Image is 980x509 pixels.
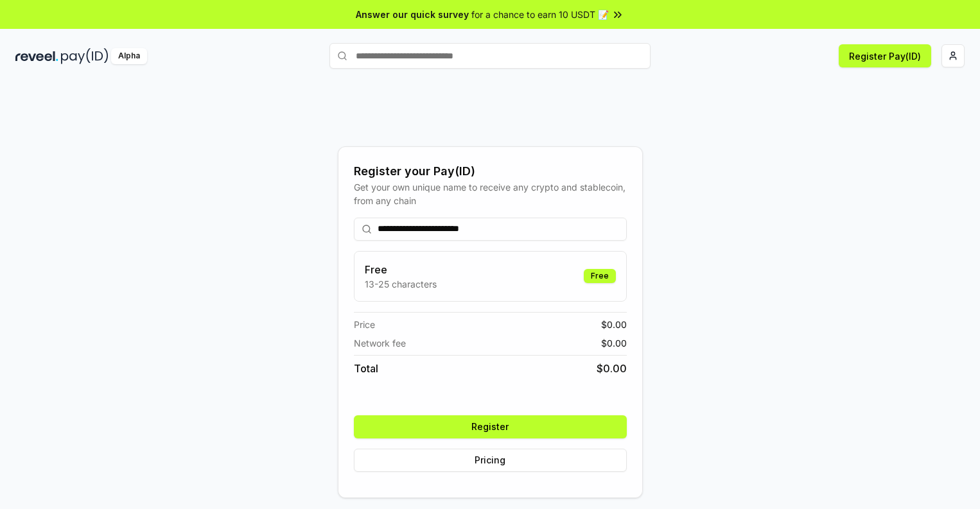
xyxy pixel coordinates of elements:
[354,361,378,376] span: Total
[354,449,627,472] button: Pricing
[365,277,437,291] p: 13-25 characters
[354,415,627,438] button: Register
[354,180,627,207] div: Get your own unique name to receive any crypto and stablecoin, from any chain
[839,44,931,67] button: Register Pay(ID)
[61,48,109,64] img: pay_id
[354,318,375,331] span: Price
[597,361,627,376] span: $ 0.00
[601,318,627,331] span: $ 0.00
[354,336,406,350] span: Network fee
[365,262,437,277] h3: Free
[584,269,616,283] div: Free
[601,336,627,350] span: $ 0.00
[111,48,147,64] div: Alpha
[356,8,469,21] span: Answer our quick survey
[354,162,627,180] div: Register your Pay(ID)
[471,8,609,21] span: for a chance to earn 10 USDT 📝
[15,48,58,64] img: reveel_dark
